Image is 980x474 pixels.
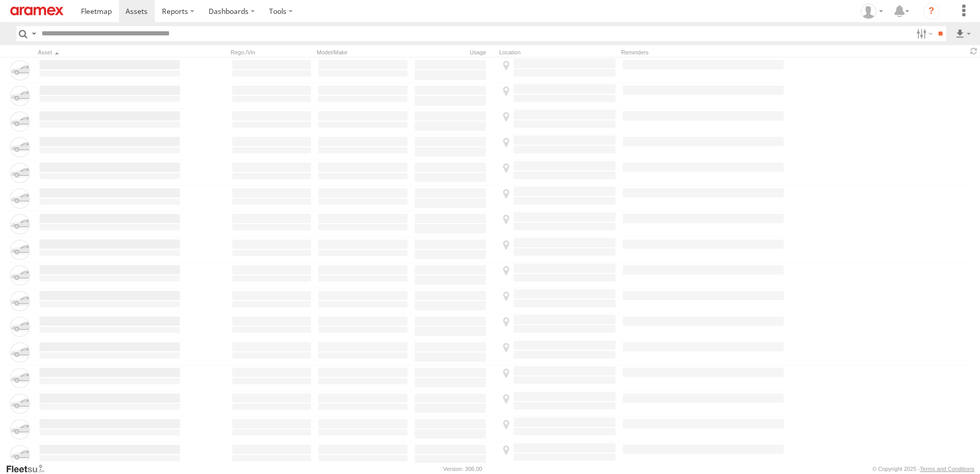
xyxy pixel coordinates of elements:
[6,464,53,474] a: Visit our Website
[857,4,887,19] div: Nejah Benkhalifa
[443,466,482,472] div: Version: 306.00
[920,466,974,472] a: Terms and Conditions
[413,49,495,56] div: Usage
[317,49,409,56] div: Model/Make
[38,49,181,56] div: Click to Sort
[30,26,38,41] label: Search Query
[912,26,934,41] label: Search Filter Options
[968,46,980,56] span: Refresh
[231,49,313,56] div: Rego./Vin
[621,49,785,56] div: Reminders
[499,49,617,56] div: Location
[10,7,64,15] img: aramex-logo.svg
[872,466,974,472] div: © Copyright 2025 -
[923,3,940,19] i: ?
[954,26,972,41] label: Export results as...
